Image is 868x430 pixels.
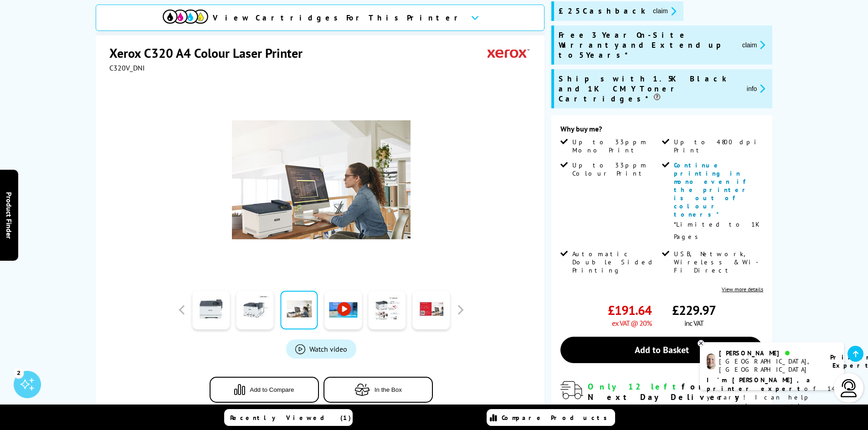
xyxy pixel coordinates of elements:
p: *Limited to 1K Pages [674,218,761,243]
a: View more details [722,286,763,293]
div: 2 [14,368,24,378]
span: Continue printing in mono even if the printer is out of colour toners* [674,161,750,218]
a: Product_All_Videos [286,339,356,359]
span: Up to 33ppm Colour Print [572,161,660,177]
h1: Xerox C320 A4 Colour Laser Printer [109,45,312,61]
a: Compare Products [487,409,615,426]
img: Xerox [488,45,529,61]
span: USB, Network, Wireless & Wi-Fi Direct [674,250,761,274]
span: Product Finder [5,192,14,238]
img: user-headset-light.svg [840,379,858,397]
span: £191.64 [608,302,652,319]
img: Xerox C320 Thumbnail [232,91,411,269]
button: In the Box [324,377,433,403]
div: modal_delivery [560,381,763,423]
span: Free 3 Year On-Site Warranty and Extend up to 5 Years* [559,30,735,60]
b: I'm [PERSON_NAME], a printer expert [707,376,813,393]
span: View Cartridges For This Printer [213,13,463,23]
p: of 14 years! I can help you choose the right product [707,376,837,419]
span: Recently Viewed (1) [230,414,351,422]
button: Add to Compare [210,377,319,403]
span: Up to 4800 dpi Print [674,138,761,154]
span: inc VAT [684,319,704,328]
span: Compare Products [502,414,612,422]
button: promo-description [744,83,768,94]
a: Recently Viewed (1) [224,409,353,426]
span: In the Box [375,386,402,393]
a: Add to Basket [560,337,763,363]
span: Only 12 left [588,381,682,392]
div: Why buy me? [560,124,763,138]
span: £229.97 [672,302,716,319]
span: Watch video [309,344,347,354]
div: [GEOGRAPHIC_DATA], [GEOGRAPHIC_DATA] [719,357,819,374]
span: Up to 33ppm Mono Print [572,138,660,154]
div: [PERSON_NAME] [719,349,819,357]
span: Add to Compare [250,386,294,393]
span: Automatic Double Sided Printing [572,250,660,274]
div: for FREE Next Day Delivery [588,381,763,402]
span: £25 Cashback [559,6,646,16]
button: promo-description [650,6,679,16]
span: ex VAT @ 20% [612,319,652,328]
img: cmyk-icon.svg [163,10,208,24]
img: ashley-livechat.png [707,354,715,369]
span: Ships with 1.5K Black and 1K CMY Toner Cartridges* [559,74,740,104]
span: C320V_DNI [109,63,145,72]
button: promo-description [740,40,768,50]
